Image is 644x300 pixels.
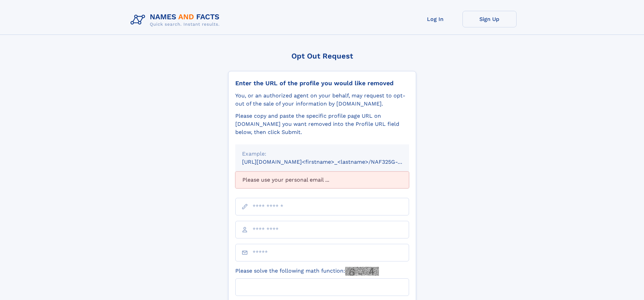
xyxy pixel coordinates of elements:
div: Please use your personal email ... [235,171,409,188]
a: Sign Up [462,11,517,27]
div: Example: [242,150,402,158]
div: Please copy and paste the specific profile page URL on [DOMAIN_NAME] you want removed into the Pr... [235,112,409,136]
small: [URL][DOMAIN_NAME]<firstname>_<lastname>/NAF325G-xxxxxxxx [242,159,422,165]
img: Logo Names and Facts [128,11,225,29]
div: You, or an authorized agent on your behalf, may request to opt-out of the sale of your informatio... [235,92,409,108]
label: Please solve the following math function: [235,267,379,276]
a: Log In [408,11,462,27]
div: Opt Out Request [228,52,416,60]
div: Enter the URL of the profile you would like removed [235,79,409,87]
